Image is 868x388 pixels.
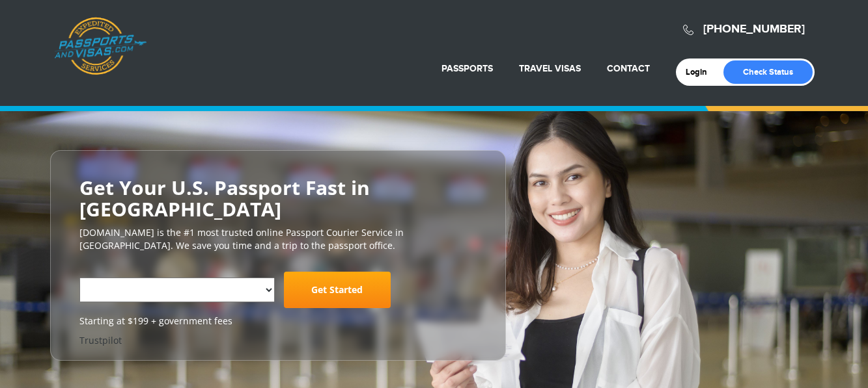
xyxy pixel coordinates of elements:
[441,63,493,74] a: Passports
[79,334,122,346] a: Trustpilot
[723,60,813,84] a: Check Status
[519,63,581,74] a: Travel Visas
[79,177,477,220] h2: Get Your U.S. Passport Fast in [GEOGRAPHIC_DATA]
[703,22,805,36] a: [PHONE_NUMBER]
[54,17,147,75] a: Passports & [DOMAIN_NAME]
[284,272,391,308] a: Get Started
[79,315,477,328] span: Starting at $199 + government fees
[607,63,650,74] a: Contact
[686,67,716,77] a: Login
[79,226,477,252] p: [DOMAIN_NAME] is the #1 most trusted online Passport Courier Service in [GEOGRAPHIC_DATA]. We sav...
